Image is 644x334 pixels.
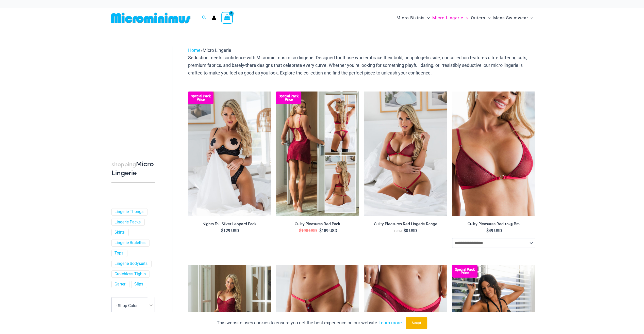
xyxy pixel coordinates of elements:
h2: Guilty Pleasures Red 1045 Bra [452,222,535,226]
a: Nights Fall Silver Leopard 1036 Bra 6046 Thong 09v2 Nights Fall Silver Leopard 1036 Bra 6046 Thon... [188,92,271,216]
span: shopping [111,161,136,168]
span: Menu Toggle [463,11,468,24]
p: This website uses cookies to ensure you get the best experience on our website. [217,319,402,327]
bdi: 0 USD [403,228,417,233]
h2: Guilty Pleasures Red Lingerie Range [364,222,447,226]
nav: Site Navigation [394,9,535,26]
span: Outers [471,11,485,24]
span: Menu Toggle [528,11,533,24]
a: Skirts [114,230,125,235]
a: Lingerie Thongs [114,209,143,215]
a: Account icon link [212,16,216,20]
a: Lingerie Packs [114,220,141,225]
a: Learn more [378,320,402,325]
span: $ [486,228,489,233]
a: View Shopping Cart, empty [221,12,233,24]
bdi: 189 USD [319,228,337,233]
b: Special Pack Price [188,95,213,101]
b: Special Pack Price [276,95,301,101]
a: Guilty Pleasures Red Lingerie Range [364,222,447,228]
a: Mens SwimwearMenu ToggleMenu Toggle [492,10,534,26]
img: Nights Fall Silver Leopard 1036 Bra 6046 Thong 09v2 [188,92,271,216]
span: - Shop Color [116,303,138,308]
a: Micro LingerieMenu ToggleMenu Toggle [431,10,470,26]
b: Special Pack Price [452,268,477,275]
a: Slips [134,282,143,287]
span: Micro Lingerie [432,11,463,24]
span: - Shop Color [112,297,155,314]
iframe: TrustedSite Certified [111,42,157,144]
span: Micro Bikinis [397,11,425,24]
span: $ [319,228,322,233]
a: Crotchless Tights [114,271,146,277]
a: Guilty Pleasures Red 1045 Bra [452,222,535,228]
img: Guilty Pleasures Red 1045 Bra 689 Micro 05 [364,92,447,216]
span: Menu Toggle [485,11,490,24]
a: OutersMenu ToggleMenu Toggle [470,10,492,26]
a: Guilty Pleasures Red 1045 Bra 01Guilty Pleasures Red 1045 Bra 02Guilty Pleasures Red 1045 Bra 02 [452,92,535,216]
img: Guilty Pleasures Red Collection Pack B [276,92,359,216]
span: Menu Toggle [425,11,430,24]
span: - Shop Color [111,297,155,314]
span: $ [221,228,223,233]
a: Search icon link [202,15,207,21]
span: Micro Lingerie [203,48,231,53]
span: Mens Swimwear [493,11,528,24]
a: Nights Fall Silver Leopard Pack [188,222,271,228]
a: Home [188,48,201,53]
button: Accept [406,317,427,329]
h2: Nights Fall Silver Leopard Pack [188,222,271,226]
p: Seduction meets confidence with Microminimus micro lingerie. Designed for those who embrace their... [188,54,535,77]
bdi: 49 USD [486,228,502,233]
img: MM SHOP LOGO FLAT [109,12,192,24]
span: $ [299,228,301,233]
a: Guilty Pleasures Red Pack [276,222,359,228]
h2: Guilty Pleasures Red Pack [276,222,359,226]
a: Lingerie Bralettes [114,240,145,246]
span: $ [403,228,406,233]
a: Guilty Pleasures Red 1045 Bra 689 Micro 05Guilty Pleasures Red 1045 Bra 689 Micro 06Guilty Pleasu... [364,92,447,216]
a: Guilty Pleasures Red Collection Pack F Guilty Pleasures Red Collection Pack BGuilty Pleasures Red... [276,92,359,216]
a: Garter [114,282,125,287]
a: Tops [114,251,123,256]
bdi: 198 USD [299,228,317,233]
a: Lingerie Bodysuits [114,261,147,266]
span: From: [394,230,402,233]
span: » [188,48,231,53]
h3: Micro Lingerie [111,160,155,177]
img: Guilty Pleasures Red 1045 Bra 01 [452,92,535,216]
a: Micro BikinisMenu ToggleMenu Toggle [395,10,431,26]
bdi: 129 USD [221,228,239,233]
